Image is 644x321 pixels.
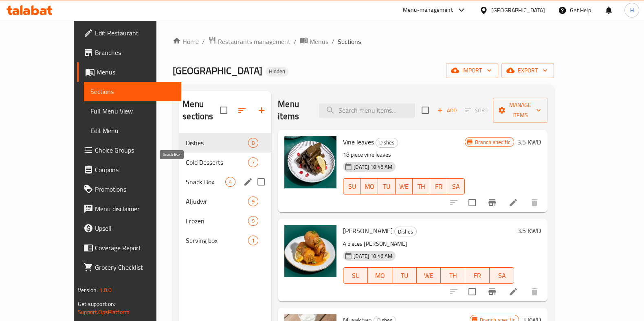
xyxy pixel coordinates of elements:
span: Serving box [186,236,248,245]
span: Coupons [95,165,175,175]
span: Menus [310,37,328,46]
span: 4 [226,178,235,186]
span: Cold Desserts [186,157,248,167]
div: Dishes [376,138,398,148]
p: 4 pieces [PERSON_NAME] [343,239,514,249]
span: Promotions [95,184,175,194]
li: / [332,37,334,46]
button: Branch-specific-item [482,193,502,212]
button: FR [465,267,490,284]
button: SA [490,267,514,284]
div: items [225,177,235,187]
button: FR [430,178,448,194]
span: Restaurants management [218,37,290,46]
li: / [202,37,205,46]
span: Menu disclaimer [95,204,175,214]
span: Vine leaves [343,136,374,148]
div: Frozen9 [179,211,271,231]
span: Select to update [464,194,481,211]
button: SA [447,178,465,194]
button: TU [378,178,396,194]
span: Snack Box [186,177,225,187]
span: MO [371,270,389,282]
a: Menus [300,36,328,47]
button: TU [392,267,417,284]
a: Coverage Report [77,238,181,258]
input: search [319,103,415,118]
button: import [446,63,498,78]
div: Snack Box4edit [179,172,271,192]
span: TU [381,181,392,192]
span: Dishes [186,138,248,148]
span: Hidden [266,68,288,75]
span: SA [493,270,511,282]
a: Home [173,37,199,46]
span: Select to update [464,283,481,300]
div: items [248,157,258,167]
span: Select section [417,102,434,119]
a: Upsell [77,218,181,238]
a: Choice Groups [77,140,181,160]
button: WE [417,267,441,284]
div: items [248,216,258,226]
span: [DATE] 10:46 AM [350,163,396,171]
span: [PERSON_NAME] [343,225,393,237]
a: Restaurants management [208,36,290,47]
span: FR [433,181,444,192]
a: Promotions [77,179,181,199]
a: Edit Restaurant [77,23,181,43]
button: SU [343,267,368,284]
a: Edit Menu [84,121,181,140]
span: H [630,6,633,15]
span: export [508,66,547,76]
img: Vine leaves [284,136,336,188]
button: delete [525,282,544,301]
a: Grocery Checklist [77,258,181,277]
button: Manage items [493,98,547,123]
span: [DATE] 10:46 AM [350,252,396,260]
span: Select all sections [215,102,232,119]
button: SU [343,178,360,194]
span: SU [347,270,365,282]
a: Menus [77,62,181,82]
button: export [501,63,554,78]
nav: Menu sections [179,130,271,253]
span: import [453,66,492,76]
a: Support.OpsPlatform [78,307,130,317]
a: Branches [77,43,181,62]
div: Menu-management [403,5,453,15]
a: Edit menu item [508,198,518,207]
button: WE [396,178,413,194]
span: FR [468,270,486,282]
span: 7 [248,159,258,166]
button: edit [242,176,254,188]
span: TH [416,181,427,192]
span: Branch specific [472,138,514,146]
nav: breadcrumb [173,36,554,47]
div: [GEOGRAPHIC_DATA] [491,6,545,15]
span: SU [347,181,357,192]
span: Dishes [395,227,416,236]
span: 9 [248,198,258,205]
span: Branches [95,48,175,57]
a: Menu disclaimer [77,199,181,218]
span: Version: [78,285,98,295]
button: MO [368,267,392,284]
span: Dishes [376,138,398,147]
div: Serving box1 [179,231,271,250]
span: Get support on: [78,299,115,309]
div: items [248,197,258,206]
h2: Menu sections [182,98,220,122]
h2: Menu items [278,98,309,122]
span: 8 [248,139,258,147]
span: Grocery Checklist [95,262,175,272]
button: Add section [252,100,271,120]
span: MO [364,181,375,192]
a: Edit menu item [508,287,518,297]
span: Select section first [460,104,493,117]
span: 9 [248,217,258,225]
button: TH [441,267,465,284]
span: WE [420,270,438,282]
